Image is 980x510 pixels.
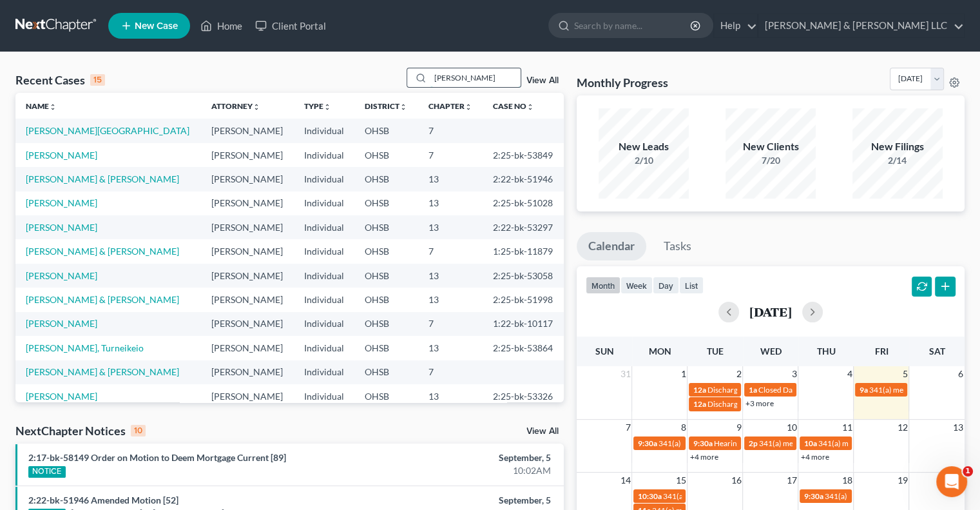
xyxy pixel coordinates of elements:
span: 12 [896,420,908,435]
div: NOTICE [28,466,66,478]
td: 13 [418,191,483,215]
td: [PERSON_NAME] [201,264,294,288]
div: 15 [90,74,105,86]
iframe: Intercom live chat [936,466,967,497]
td: [PERSON_NAME] [201,215,294,239]
td: 2:25-bk-53326 [483,384,564,408]
a: [PERSON_NAME] & [PERSON_NAME] [26,366,179,377]
span: 9 [735,420,742,435]
span: Sat [928,346,945,357]
td: 2:25-bk-53864 [483,336,564,360]
span: 341(a) meeting for [PERSON_NAME] [658,438,782,448]
td: Individual [293,336,354,360]
td: OHSB [354,143,418,167]
span: Discharge Date for [PERSON_NAME] [707,399,832,409]
div: September, 5 [385,451,551,464]
td: [PERSON_NAME] [201,143,294,167]
div: Recent Cases [15,72,105,88]
a: Tasks [652,232,703,260]
td: OHSB [354,215,418,239]
a: Client Portal [249,14,332,37]
input: Search by name... [574,14,692,37]
a: [PERSON_NAME] [26,222,97,233]
td: OHSB [354,336,418,360]
div: 10:02AM [385,464,551,477]
a: Districtunfold_more [365,101,407,111]
span: 341(a) meeting for [PERSON_NAME] [818,438,942,448]
td: 7 [418,239,483,263]
td: 7 [418,119,483,142]
span: 10:30a [637,491,661,501]
a: View All [526,427,559,436]
td: [PERSON_NAME] [201,360,294,384]
a: +4 more [800,452,829,462]
td: Individual [293,384,354,408]
td: 7 [418,360,483,384]
td: 13 [418,264,483,288]
td: OHSB [354,384,418,408]
td: [PERSON_NAME] [201,384,294,408]
span: 8 [679,420,687,435]
td: Individual [293,239,354,263]
span: Mon [648,346,671,357]
span: Fri [874,346,888,357]
span: 9a [859,385,867,395]
a: [PERSON_NAME] & [PERSON_NAME] [26,173,179,184]
span: 1 [679,366,687,382]
span: 341(a) meeting for [PERSON_NAME] [662,491,787,501]
td: [PERSON_NAME] [201,288,294,311]
div: New Clients [725,139,816,154]
a: +3 more [745,398,773,408]
a: [PERSON_NAME], Turneikeio [26,342,144,353]
td: Individual [293,264,354,288]
a: Nameunfold_more [26,101,57,111]
a: [PERSON_NAME] [26,391,97,402]
span: 341(a) meeting for [PERSON_NAME] [758,438,883,448]
a: [PERSON_NAME][GEOGRAPHIC_DATA] [26,125,189,136]
a: 2:22-bk-51946 Amended Motion [52] [28,495,178,505]
span: Sun [595,346,613,357]
span: 13 [952,420,965,435]
td: 2:22-bk-53297 [483,215,564,239]
td: OHSB [354,119,418,142]
a: [PERSON_NAME] [26,197,97,208]
td: Individual [293,143,354,167]
td: Individual [293,312,354,336]
a: [PERSON_NAME] & [PERSON_NAME] [26,294,179,305]
h2: [DATE] [749,305,792,319]
td: [PERSON_NAME] [201,336,294,360]
td: OHSB [354,191,418,215]
td: 2:22-bk-51946 [483,167,564,191]
i: unfold_more [399,103,407,111]
td: [PERSON_NAME] [201,239,294,263]
td: Individual [293,360,354,384]
span: 5 [901,366,908,382]
span: 10 [785,420,798,435]
span: 18 [840,473,853,488]
div: New Filings [852,139,943,154]
span: 31 [619,366,631,382]
td: Individual [293,288,354,311]
td: OHSB [354,264,418,288]
td: OHSB [354,288,418,311]
span: 12a [693,399,706,409]
span: 14 [619,473,631,488]
td: 13 [418,288,483,311]
span: Discharge Date for [PERSON_NAME][GEOGRAPHIC_DATA] [707,385,910,395]
span: 15 [674,473,687,488]
span: 341(a) meeting for [PERSON_NAME] [824,491,948,501]
div: NextChapter Notices [15,423,146,438]
h3: Monthly Progress [577,75,668,90]
i: unfold_more [49,103,57,111]
i: unfold_more [526,103,534,111]
td: 2:25-bk-53058 [483,264,564,288]
td: Individual [293,191,354,215]
span: 2 [735,366,742,382]
a: 2:17-bk-58149 Order on Motion to Deem Mortgage Current [89] [28,452,286,463]
button: list [679,277,704,294]
td: Individual [293,215,354,239]
span: 12a [693,385,706,395]
button: month [586,277,620,294]
td: 2:25-bk-51028 [483,191,564,215]
i: unfold_more [323,103,331,111]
